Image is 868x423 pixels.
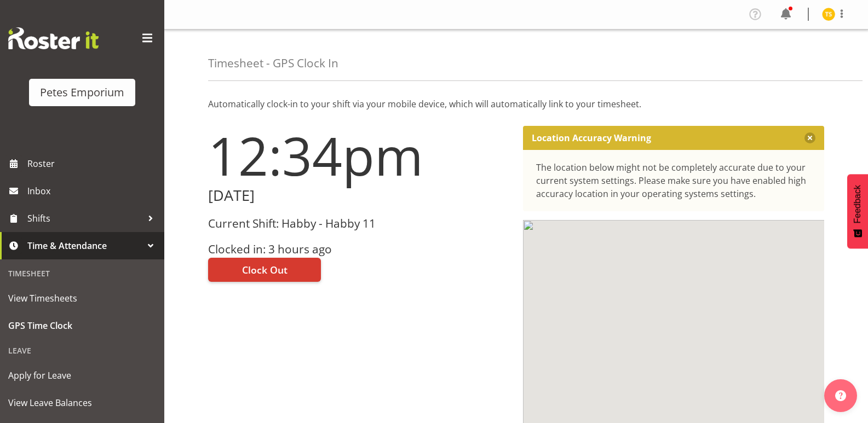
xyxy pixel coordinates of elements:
p: Location Accuracy Warning [532,132,651,143]
span: View Leave Balances [8,395,156,411]
button: Clock Out [208,258,321,282]
span: Roster [27,155,159,172]
h4: Timesheet - GPS Clock In [208,57,338,69]
button: Close message [804,132,815,143]
h3: Current Shift: Habby - Habby 11 [208,217,510,230]
img: tamara-straker11292.jpg [822,8,835,21]
div: Petes Emporium [40,84,124,101]
button: Feedback - Show survey [847,174,868,248]
div: Timesheet [3,262,162,285]
img: help-xxl-2.png [835,390,846,401]
span: Inbox [27,183,159,199]
p: Automatically clock-in to your shift via your mobile device, which will automatically link to you... [208,97,824,111]
img: Rosterit website logo [8,27,99,49]
span: GPS Time Clock [8,317,156,334]
span: Feedback [853,185,863,223]
span: Shifts [27,210,142,227]
a: GPS Time Clock [3,312,162,339]
h1: 12:34pm [208,126,510,185]
div: Leave [3,339,162,362]
a: View Timesheets [3,285,162,312]
span: Time & Attendance [27,237,142,254]
h3: Clocked in: 3 hours ago [208,243,510,256]
a: Apply for Leave [3,362,162,389]
span: Apply for Leave [8,367,156,384]
span: View Timesheets [8,290,156,306]
div: The location below might not be completely accurate due to your current system settings. Please m... [536,161,812,200]
span: Clock Out [242,263,288,277]
a: View Leave Balances [3,389,162,416]
h2: [DATE] [208,187,510,204]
